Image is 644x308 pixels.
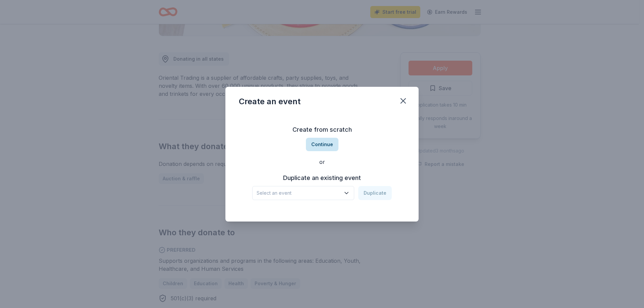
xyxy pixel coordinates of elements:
[306,138,338,151] button: Continue
[239,124,405,135] h3: Create from scratch
[239,158,405,166] div: or
[239,96,301,107] div: Create an event
[252,186,354,200] button: Select an event
[252,173,392,183] h3: Duplicate an existing event
[257,189,340,197] span: Select an event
